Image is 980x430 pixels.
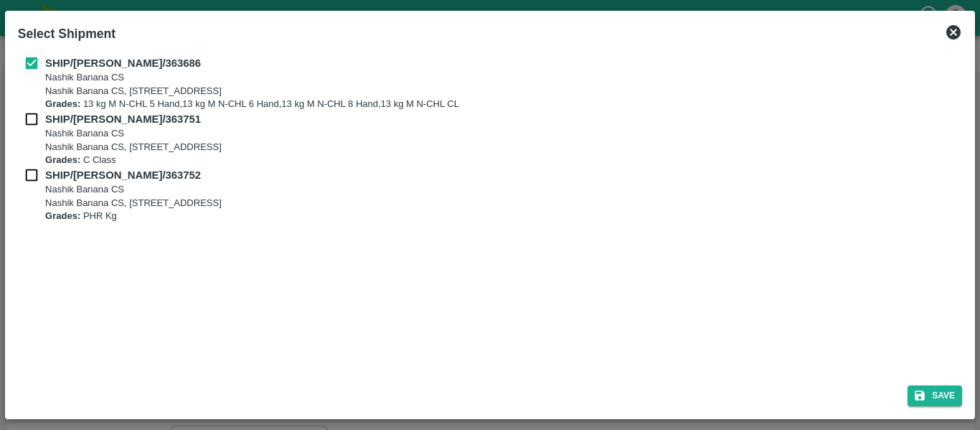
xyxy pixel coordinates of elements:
button: Save [908,385,962,406]
p: Nashik Banana CS, [STREET_ADDRESS] [45,197,222,210]
b: Select Shipment [18,27,116,41]
b: Grades: [45,210,80,221]
b: SHIP/[PERSON_NAME]/363686 [45,57,201,69]
b: Grades: [45,154,80,165]
p: Nashik Banana CS [45,183,222,197]
b: SHIP/[PERSON_NAME]/363751 [45,113,201,125]
p: 13 kg M N-CHL 5 Hand,13 kg M N-CHL 6 Hand,13 kg M N-CHL 8 Hand,13 kg M N-CHL CL [45,98,459,111]
p: C Class [45,154,222,167]
p: Nashik Banana CS, [STREET_ADDRESS] [45,141,222,154]
b: Grades: [45,98,80,109]
p: Nashik Banana CS, [STREET_ADDRESS] [45,85,459,98]
p: PHR Kg [45,210,222,223]
p: Nashik Banana CS [45,71,459,85]
b: SHIP/[PERSON_NAME]/363752 [45,169,201,181]
p: Nashik Banana CS [45,127,222,141]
